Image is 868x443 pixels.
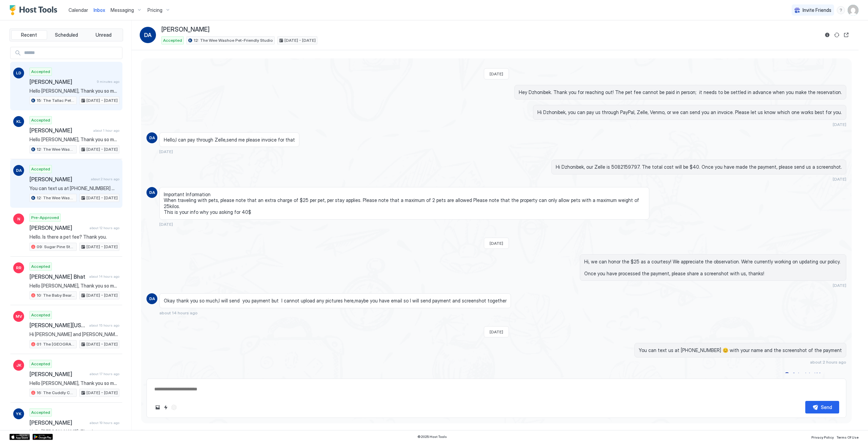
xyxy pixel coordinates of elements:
span: JK [16,362,21,368]
span: KL [16,118,21,125]
span: [DATE] - [DATE] [86,97,118,104]
span: Hi, we can honor the $25 as a courtesy! We appreciate the observation. We're currently working on... [584,259,842,277]
a: Terms Of Use [836,433,859,440]
span: [DATE] [833,122,846,127]
span: Messaging [111,7,134,13]
span: 12: The Wee Washoe Pet-Friendly Studio [37,195,75,201]
span: Accepted [31,312,50,318]
span: [PERSON_NAME] [29,78,94,85]
span: [DATE] - [DATE] [86,292,118,298]
span: [PERSON_NAME] [29,419,87,426]
span: about 17 hours ago [90,372,119,376]
span: Hello [PERSON_NAME], Thank you so much for your booking! We'll send the check-in instructions [DA... [29,429,119,435]
div: User profile [848,5,859,16]
span: [DATE] - [DATE] [86,244,118,250]
div: tab-group [9,29,123,41]
div: Send [821,404,832,411]
span: N [17,216,20,222]
div: Google Play Store [33,434,53,440]
span: Unread [96,32,112,38]
a: App Store [9,434,30,440]
button: Scheduled [48,30,84,40]
span: Hello [PERSON_NAME], Thank you so much for your booking! We'll send the check-in instructions on ... [29,283,119,289]
span: Terms Of Use [836,435,859,439]
span: [DATE] - [DATE] [86,146,118,152]
span: You can text us at [PHONE_NUMBER] 😊 with your name and the screenshot of the payment [29,185,119,191]
span: [DATE] [490,329,503,334]
span: [DATE] [159,149,173,154]
span: Calendar [68,7,88,13]
span: MV [16,313,22,319]
span: LD [16,70,21,76]
span: You can text us at [PHONE_NUMBER] 😊 with your name and the screenshot of the payment [639,347,842,353]
span: about 19 hours ago [90,421,119,425]
span: Okay thank you so much,I will send you payment but I cannot upload any pictures here,maybe you ha... [164,298,507,304]
button: Quick reply [162,403,170,411]
span: [PERSON_NAME] [29,371,87,377]
span: about 15 hours ago [89,323,119,328]
span: Hi Dzhonibek, you can pay us through PayPal, Zelle, Venmo, or we can send you an invoice. Please ... [537,109,842,115]
input: Input Field [21,47,122,59]
span: Recent [21,32,37,38]
button: Unread [85,30,121,40]
span: Accepted [31,166,50,172]
span: 12: The Wee Washoe Pet-Friendly Studio [37,146,75,152]
span: Pre-Approved [31,215,59,221]
span: Accepted [31,263,50,270]
span: [DATE] - [DATE] [86,390,118,396]
span: Hello [PERSON_NAME], Thank you so much for your booking! We'll send the check-in instructions on ... [29,88,119,94]
span: about 14 hours ago [159,310,198,315]
span: about 2 hours ago [91,177,119,181]
button: Sync reservation [833,31,841,39]
a: Host Tools Logo [9,5,60,15]
button: Upload image [154,403,162,411]
span: about 12 hours ago [90,226,119,230]
span: 09: Sugar Pine Studio at [GEOGRAPHIC_DATA] [37,244,75,250]
span: Accepted [31,117,50,123]
span: 10: The Baby Bear Pet Friendly Studio [37,292,75,298]
span: about 1 hour ago [93,128,119,133]
span: [PERSON_NAME] [29,224,87,231]
span: about 14 hours ago [89,274,119,279]
span: Hello,I can pay through Zelle,send me please invoice for that [164,137,295,143]
span: Hello [PERSON_NAME], Thank you so much for your booking! We'll send the check-in instructions on ... [29,380,119,386]
a: Inbox [94,6,105,14]
button: Send [805,401,839,413]
span: [DATE] [490,71,503,76]
span: Scheduled [55,32,78,38]
span: [DATE] [833,283,846,288]
button: Reservation information [823,31,831,39]
span: Hello. Is there a pet fee? Thank you. [29,234,119,240]
span: [PERSON_NAME][US_STATE] May [29,322,86,329]
span: RR [16,265,21,271]
span: © 2025 Host Tools [417,435,447,439]
span: Accepted [31,69,50,75]
button: Recent [11,30,47,40]
span: 15: The Tallac Pet Friendly Studio [37,97,75,104]
span: Hello [PERSON_NAME], Thank you so much for your booking! We'll send the check-in instructions on ... [29,136,119,143]
span: 01: The [GEOGRAPHIC_DATA] at The [GEOGRAPHIC_DATA] [37,341,75,347]
span: Hi [PERSON_NAME] and [PERSON_NAME] is Me , my Son and my Dog . We can wait to be there and relax ... [29,331,119,337]
span: YK [16,411,21,417]
span: [DATE] - [DATE] [86,341,118,347]
span: DA [144,31,152,39]
span: [PERSON_NAME] [29,176,88,183]
span: DA [149,296,155,302]
span: Pricing [147,7,162,13]
span: [PERSON_NAME] Bhat [29,273,86,280]
span: Hi Dzhonibek, our Zelle is 5082159797. The total cost will be $40. Once you have made the payment... [556,164,842,170]
span: Accepted [31,361,50,367]
span: Privacy Policy [811,435,834,439]
a: Calendar [68,6,88,14]
span: [DATE] [490,241,503,246]
button: Scheduled Messages [783,370,846,379]
span: Invite Friends [803,7,831,13]
div: menu [837,6,845,14]
span: [DATE] [833,177,846,182]
span: Accepted [31,409,50,416]
span: Important Information When traveling with pets, please note that an extra charge of $25 per pet, ... [164,191,645,215]
span: DA [16,167,22,173]
span: Inbox [94,7,105,13]
span: DA [149,135,155,141]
